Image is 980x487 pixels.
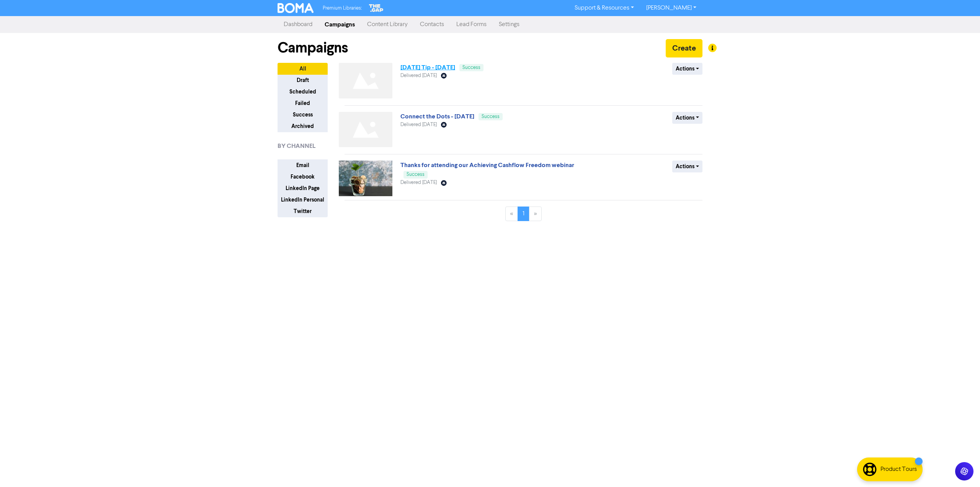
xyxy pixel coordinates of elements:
[278,120,328,132] button: Archived
[278,194,328,206] button: LinkedIn Personal
[339,112,392,148] img: Not found
[278,63,328,75] button: All
[400,64,455,71] a: [DATE] Tip - [DATE]
[339,161,392,196] img: image_1737414449993.jpg
[278,109,328,121] button: Success
[493,17,526,32] a: Settings
[278,17,318,32] a: Dashboard
[518,207,529,221] a: Page 1 is your current page
[323,6,362,11] span: Premium Libraries:
[278,171,328,183] button: Facebook
[361,17,414,32] a: Content Library
[482,114,500,119] span: Success
[278,3,314,13] img: BOMA Logo
[278,205,328,217] button: Twitter
[400,161,574,169] a: Thanks for attending our Achieving Cashflow Freedom webinar
[672,112,702,124] button: Actions
[462,65,480,70] span: Success
[278,39,348,57] h1: Campaigns
[278,86,328,98] button: Scheduled
[666,39,702,57] button: Create
[640,2,702,14] a: [PERSON_NAME]
[400,180,437,185] span: Delivered [DATE]
[450,17,493,32] a: Lead Forms
[414,17,450,32] a: Contacts
[339,63,392,98] img: Not found
[318,17,361,32] a: Campaigns
[400,113,474,120] a: Connect the Dots - [DATE]
[568,2,640,14] a: Support & Resources
[672,161,702,172] button: Actions
[278,159,328,171] button: Email
[672,63,702,75] button: Actions
[278,74,328,86] button: Draft
[278,182,328,194] button: LinkedIn Page
[407,172,425,177] span: Success
[942,450,980,487] iframe: Chat Widget
[400,73,437,78] span: Delivered [DATE]
[368,3,385,13] img: The Gap
[400,122,437,127] span: Delivered [DATE]
[278,97,328,109] button: Failed
[278,141,315,151] span: BY CHANNEL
